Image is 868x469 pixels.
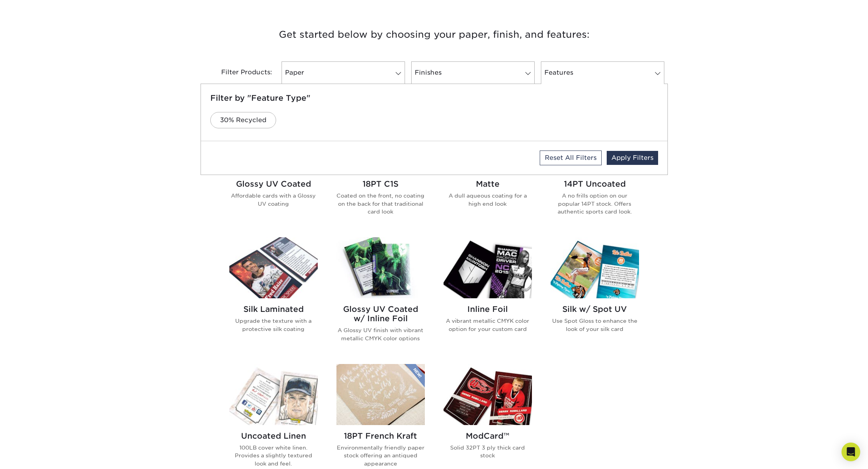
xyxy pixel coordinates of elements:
img: 18PT French Kraft Trading Cards [336,364,425,425]
p: Upgrade the texture with a protective silk coating [229,317,318,333]
p: A no frills option on our popular 14PT stock. Offers authentic sports card look. [551,192,639,215]
div: Filter Products: [201,61,278,84]
a: Apply Filters [607,151,658,165]
h2: 18PT C1S [336,179,425,189]
a: 30% Recycled [210,112,276,128]
img: Glossy UV Coated w/ Inline Foil Trading Cards [336,237,425,298]
p: Environmentally friendly paper stock offering an antiqued appearance [336,444,425,467]
a: Features [541,61,664,84]
img: Uncoated Linen Trading Cards [229,364,318,425]
h2: Matte [444,179,532,189]
img: ModCard™ Trading Cards [444,364,532,425]
h2: Silk w/ Spot UV [551,304,639,314]
h3: Get started below by choosing your paper, finish, and features: [206,17,662,52]
a: Finishes [411,61,535,84]
p: Coated on the front, no coating on the back for that traditional card look [336,192,425,215]
a: Silk Laminated Trading Cards Silk Laminated Upgrade the texture with a protective silk coating [229,237,318,355]
h2: ModCard™ [444,431,532,441]
p: Affordable cards with a Glossy UV coating [229,192,318,208]
img: Inline Foil Trading Cards [444,237,532,298]
a: Silk w/ Spot UV Trading Cards Silk w/ Spot UV Use Spot Gloss to enhance the look of your silk card [551,237,639,355]
p: Use Spot Gloss to enhance the look of your silk card [551,317,639,333]
h5: Filter by "Feature Type" [210,93,658,103]
h2: 18PT French Kraft [336,431,425,441]
p: A dull aqueous coating for a high end look [444,192,532,208]
a: Paper [282,61,405,84]
p: 100LB cover white linen. Provides a slightly textured look and feel. [229,444,318,467]
p: Solid 32PT 3 ply thick card stock [444,444,532,460]
h2: Inline Foil [444,304,532,314]
h2: Glossy UV Coated w/ Inline Foil [336,304,425,323]
a: Reset All Filters [540,150,602,165]
p: A vibrant metallic CMYK color option for your custom card [444,317,532,333]
img: Silk Laminated Trading Cards [229,237,318,298]
div: Open Intercom Messenger [842,443,860,461]
a: Inline Foil Trading Cards Inline Foil A vibrant metallic CMYK color option for your custom card [444,237,532,355]
h2: 14PT Uncoated [551,179,639,189]
img: Silk w/ Spot UV Trading Cards [551,237,639,298]
img: New Product [405,364,425,387]
h2: Uncoated Linen [229,431,318,441]
h2: Glossy UV Coated [229,179,318,189]
h2: Silk Laminated [229,304,318,314]
p: A Glossy UV finish with vibrant metallic CMYK color options [336,326,425,342]
a: Glossy UV Coated w/ Inline Foil Trading Cards Glossy UV Coated w/ Inline Foil A Glossy UV finish ... [336,237,425,355]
